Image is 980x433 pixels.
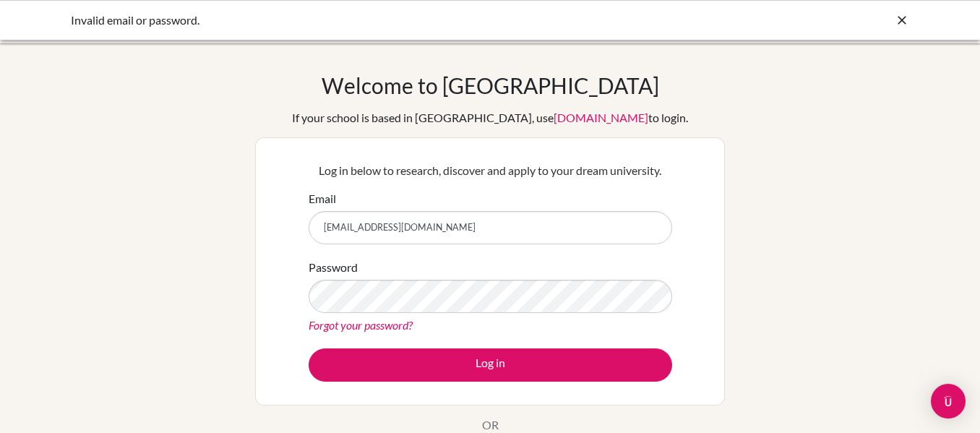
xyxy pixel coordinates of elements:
a: [DOMAIN_NAME] [554,111,648,124]
div: Invalid email or password. [71,12,692,29]
h1: Welcome to [GEOGRAPHIC_DATA] [322,72,659,98]
div: Open Intercom Messenger [931,384,966,419]
label: Email [309,190,336,207]
button: Log in [309,348,672,382]
p: Log in below to research, discover and apply to your dream university. [309,162,672,179]
label: Password [309,259,358,276]
div: If your school is based in [GEOGRAPHIC_DATA], use to login. [292,109,688,127]
a: Forgot your password? [309,318,413,332]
